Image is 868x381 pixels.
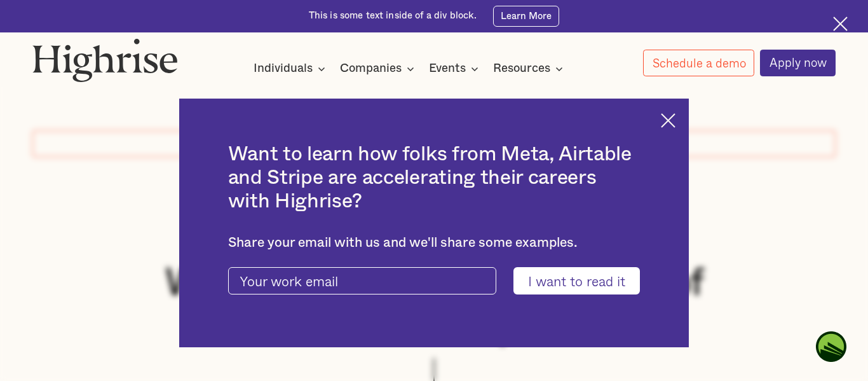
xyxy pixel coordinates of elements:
[340,61,402,76] div: Companies
[340,61,418,76] div: Companies
[254,61,329,76] div: Individuals
[309,10,477,22] div: This is some text inside of a div block.
[429,61,482,76] div: Events
[661,113,675,128] img: Cross icon
[228,267,497,294] input: Your work email
[254,61,313,76] div: Individuals
[228,235,641,251] div: Share your email with us and we'll share some examples.
[228,142,641,213] h2: Want to learn how folks from Meta, Airtable and Stripe are accelerating their careers with Highrise?
[493,61,567,76] div: Resources
[32,38,177,82] img: Highrise logo
[429,61,466,76] div: Events
[228,267,641,294] form: current-ascender-blog-article-modal-form
[493,6,559,27] a: Learn More
[833,17,848,31] img: Cross icon
[760,50,836,76] a: Apply now
[643,50,755,76] a: Schedule a demo
[493,61,550,76] div: Resources
[513,267,641,294] input: I want to read it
